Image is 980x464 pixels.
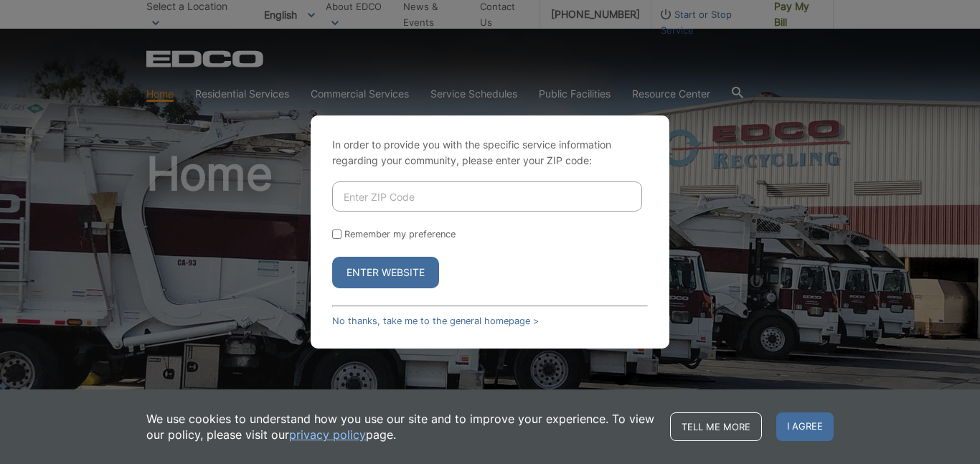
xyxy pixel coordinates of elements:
[146,411,656,442] p: We use cookies to understand how you use our site and to improve your experience. To view our pol...
[332,257,439,288] button: Enter Website
[289,427,366,442] a: privacy policy
[332,181,642,212] input: Enter ZIP Code
[332,316,539,326] a: No thanks, take me to the general homepage >
[344,229,456,240] label: Remember my preference
[332,137,648,169] p: In order to provide you with the specific service information regarding your community, please en...
[776,412,834,441] span: I agree
[670,412,762,441] a: Tell me more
